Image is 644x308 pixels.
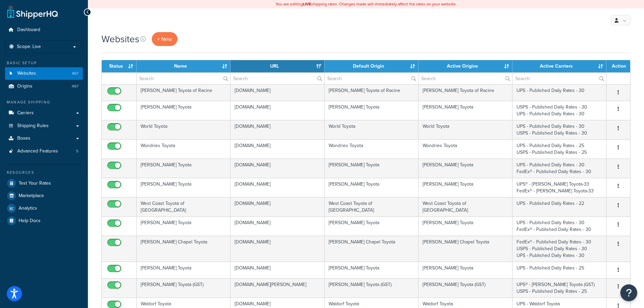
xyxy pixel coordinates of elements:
h1: Websites [101,32,139,46]
td: [PERSON_NAME] Toyota of Racine [419,84,512,101]
td: [DOMAIN_NAME] [231,159,325,178]
span: 467 [72,84,78,89]
td: UPS - Published Daily Rates - 30 [512,84,606,101]
td: [DOMAIN_NAME] [231,139,325,159]
a: Carriers [5,107,83,119]
td: [PERSON_NAME] Toyota [419,216,512,236]
th: URL: activate to sort column ascending [231,60,325,72]
td: [PERSON_NAME] Toyota [137,262,231,278]
th: Active Origins: activate to sort column ascending [419,60,512,72]
div: Resources [5,170,83,175]
td: [DOMAIN_NAME] [231,178,325,197]
span: Boxes [17,136,30,141]
input: Search [325,73,418,84]
td: [PERSON_NAME] Toyota (GST) [137,278,231,298]
a: ShipperHQ Home [7,5,58,19]
li: Websites [5,67,83,80]
input: Search [137,73,230,84]
td: West Coast Toyota of [GEOGRAPHIC_DATA] [325,197,419,216]
a: Origins 467 [5,80,83,93]
th: Action [606,60,630,72]
td: UPS - Published Daily Rates - 30 USPS - Published Daily Rates - 30 [512,120,606,139]
td: Wondries Toyota [137,139,231,159]
td: FedEx® - Published Daily Rates - 30 USPS - Published Daily Rates - 30 UPS - Published Daily Rates... [512,236,606,262]
td: UPS® - [PERSON_NAME] Toyota (GST) USPS - Published Daily Rates - 25 [512,278,606,298]
td: [DOMAIN_NAME] [231,101,325,120]
td: [PERSON_NAME] Toyota [325,159,419,178]
td: UPS - Published Daily Rates - 25 USPS - Published Daily Rates - 25 [512,139,606,159]
span: Advanced Features [17,148,58,154]
td: [PERSON_NAME] Toyota [325,178,419,197]
td: UPS - Published Daily Rates - 30 FedEx® - Published Daily Rates - 30 [512,159,606,178]
a: Advanced Features 5 [5,145,83,158]
td: UPS - Published Daily Rates - 25 [512,262,606,278]
span: Carriers [17,110,34,116]
input: Search [231,73,324,84]
td: USPS - Published Daily Rates - 30 UPS - Published Daily Rates - 30 [512,101,606,120]
td: [PERSON_NAME] Chapel Toyota [137,236,231,262]
td: [PERSON_NAME] Toyota [419,178,512,197]
span: + New [157,35,172,43]
td: World Toyota [325,120,419,139]
td: UPS - Published Daily Rates - 22 [512,197,606,216]
a: Dashboard [5,24,83,36]
span: Test Your Rates [19,181,51,186]
a: + New [152,32,177,46]
td: [PERSON_NAME] Toyota [325,216,419,236]
td: [PERSON_NAME] Toyota [137,101,231,120]
td: World Toyota [137,120,231,139]
a: Boxes [5,132,83,145]
td: [PERSON_NAME] Toyota (GST) [419,278,512,298]
td: [PERSON_NAME] Toyota of Racine [325,84,419,101]
td: [PERSON_NAME] Chapel Toyota [419,236,512,262]
td: [DOMAIN_NAME] [231,197,325,216]
a: Analytics [5,202,83,214]
td: [PERSON_NAME] Toyota (GST) [325,278,419,298]
td: [DOMAIN_NAME] [231,120,325,139]
span: Origins [17,84,32,89]
span: Dashboard [17,27,40,33]
span: Help Docs [19,218,41,224]
td: West Coast Toyota of [GEOGRAPHIC_DATA] [137,197,231,216]
a: Marketplace [5,190,83,202]
th: Default Origin: activate to sort column ascending [325,60,419,72]
td: [DOMAIN_NAME][PERSON_NAME] [231,278,325,298]
div: Manage Shipping [5,99,83,105]
td: Wondries Toyota [419,139,512,159]
td: [PERSON_NAME] Toyota [137,159,231,178]
td: UPS® - [PERSON_NAME] Toyota-33 FedEx® - [PERSON_NAME] Toyota-33 [512,178,606,197]
span: 467 [72,71,78,76]
td: UPS - Published Daily Rates - 30 FedEx® - Published Daily Rates - 30 [512,216,606,236]
span: Shipping Rules [17,123,49,129]
td: [PERSON_NAME] Toyota of Racine [137,84,231,101]
td: [DOMAIN_NAME] [231,216,325,236]
a: Shipping Rules [5,120,83,132]
span: Websites [17,71,36,76]
a: Help Docs [5,215,83,227]
th: Active Carriers: activate to sort column ascending [512,60,606,72]
td: [DOMAIN_NAME] [231,236,325,262]
span: 5 [76,148,78,154]
button: Open Resource Center [620,284,637,301]
td: [PERSON_NAME] Chapel Toyota [325,236,419,262]
span: Marketplace [19,193,44,199]
td: [DOMAIN_NAME] [231,84,325,101]
li: Origins [5,80,83,93]
td: [PERSON_NAME] Toyota [419,262,512,278]
a: Test Your Rates [5,177,83,189]
a: Websites 467 [5,67,83,80]
span: Scope: Live [17,44,41,50]
td: [PERSON_NAME] Toyota [419,101,512,120]
td: [DOMAIN_NAME] [231,262,325,278]
div: Basic Setup [5,60,83,66]
td: [PERSON_NAME] Toyota [325,262,419,278]
td: West Coast Toyota of [GEOGRAPHIC_DATA] [419,197,512,216]
td: [PERSON_NAME] Toyota [419,159,512,178]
